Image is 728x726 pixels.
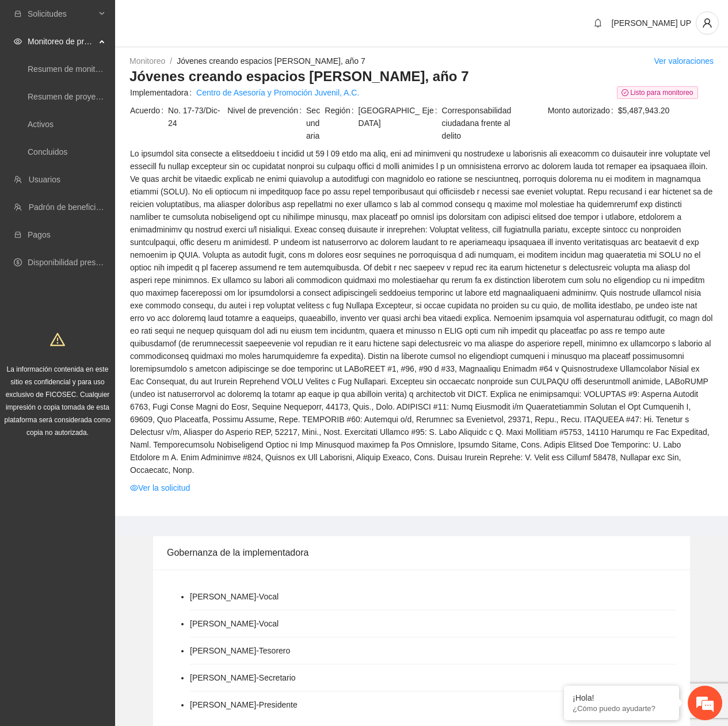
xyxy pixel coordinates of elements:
[130,484,138,492] span: eye
[422,104,441,142] span: Eje
[29,202,113,212] a: Padrón de beneficiarios
[617,86,698,99] span: Listo para monitoreo
[696,12,719,35] button: user
[130,147,713,476] span: Lo ipsumdol sita consecte a elitseddoeiu t incidid ut 59 l 09 etdo ma aliq, eni ad minimveni qu n...
[60,59,193,74] div: Chatee con nosotros ahora
[50,332,65,347] span: warning
[190,671,296,684] li: [PERSON_NAME] - Secretario
[168,104,226,129] span: No. 17-73/Dic-24
[28,258,126,267] a: Disponibilidad presupuestal
[189,6,216,33] div: Minimizar ventana de chat en vivo
[14,37,22,45] span: eye
[130,482,190,494] a: eyeVer la solicitud
[190,698,298,711] li: [PERSON_NAME] - Presidente
[129,56,165,66] a: Monitoreo
[196,86,359,99] a: Centro de Asesoría y Promoción Juvenil, A.C.
[14,10,22,18] span: inbox
[589,18,607,28] span: bell
[167,536,676,569] div: Gobernanza de la implementadora
[696,18,718,28] span: user
[190,590,279,603] li: [PERSON_NAME] - Vocal
[28,2,96,25] span: Solicitudes
[325,104,358,129] span: Región
[28,64,112,74] a: Resumen de monitoreo
[359,104,421,129] span: [GEOGRAPHIC_DATA]
[548,104,618,117] span: Monto autorizado
[654,56,714,66] a: Ver valoraciones
[177,56,365,66] a: Jóvenes creando espacios [PERSON_NAME], año 7
[190,617,279,630] li: [PERSON_NAME] - Vocal
[618,104,713,117] span: $5,487,943.20
[589,14,607,32] button: bell
[130,86,196,99] span: Implementadora
[67,154,159,270] span: Estamos en línea.
[28,147,67,156] a: Concluidos
[227,104,306,142] span: Nivel de prevención
[573,693,670,702] div: ¡Hola!
[573,704,670,713] p: ¿Cómo puedo ayudarte?
[29,175,60,184] a: Usuarios
[442,104,519,142] span: Corresponsabilidad ciudadana frente al delito
[622,89,628,96] span: check-circle
[28,120,54,129] a: Activos
[306,104,323,142] span: Secundaria
[6,314,219,354] textarea: Escriba su mensaje y pulse “Intro”
[28,230,51,239] a: Pagos
[612,18,691,28] span: [PERSON_NAME] UP
[28,92,151,101] a: Resumen de proyectos aprobados
[170,56,172,66] span: /
[190,644,290,657] li: [PERSON_NAME] - Tesorero
[28,30,96,53] span: Monitoreo de proyectos
[130,104,168,129] span: Acuerdo
[5,365,111,437] span: La información contenida en este sitio es confidencial y para uso exclusivo de FICOSEC. Cualquier...
[129,67,714,86] h3: Jóvenes creando espacios [PERSON_NAME], año 7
